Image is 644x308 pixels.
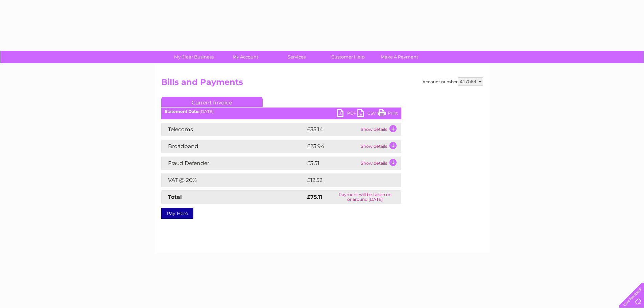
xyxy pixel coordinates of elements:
b: Statement Date: [165,109,199,114]
div: [DATE] [161,109,401,114]
h2: Bills and Payments [161,77,483,90]
a: Make A Payment [372,51,427,63]
a: Customer Help [320,51,376,63]
td: £12.52 [305,173,387,187]
td: VAT @ 20% [161,173,305,187]
a: Services [269,51,325,63]
strong: Total [168,194,182,200]
td: Show details [359,140,401,153]
td: Show details [359,123,401,136]
a: PDF [337,109,357,119]
td: £23.94 [305,140,359,153]
a: My Clear Business [166,51,222,63]
td: Payment will be taken on or around [DATE] [329,190,401,204]
td: £3.51 [305,157,359,170]
td: £35.14 [305,123,359,136]
a: My Account [217,51,273,63]
a: CSV [357,109,378,119]
div: Account number [423,77,483,86]
td: Broadband [161,140,305,153]
strong: £75.11 [307,194,322,200]
a: Current Invoice [161,97,263,107]
a: Print [378,109,398,119]
a: Pay Here [161,208,193,219]
td: Telecoms [161,123,305,136]
td: Show details [359,157,401,170]
td: Fraud Defender [161,157,305,170]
